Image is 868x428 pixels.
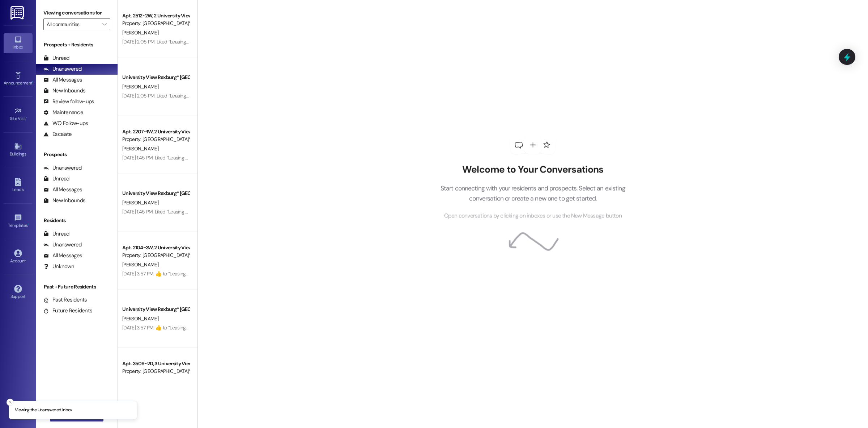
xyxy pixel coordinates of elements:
[4,247,33,267] a: Account
[122,92,311,99] div: [DATE] 2:05 PM: Liked “Leasing ([GEOGRAPHIC_DATA]*): We don't but thanks for checking”
[15,407,72,414] p: Viewing the Unanswered inbox
[122,136,189,143] div: Property: [GEOGRAPHIC_DATA]*
[102,21,106,27] i: 
[43,54,69,62] div: Unread
[26,115,27,120] span: •
[122,367,189,375] div: Property: [GEOGRAPHIC_DATA]*
[429,183,636,204] p: Start connecting with your residents and prospects. Select an existing conversation or create a n...
[4,212,33,231] a: Templates •
[122,360,189,367] div: Apt. 3509~2D, 3 University View Rexburg
[43,120,88,127] div: WO Follow-ups
[47,18,99,30] input: All communities
[43,241,82,249] div: Unanswered
[122,315,158,322] span: [PERSON_NAME]
[122,12,189,20] div: Apt. 2512~2W, 2 University View Rexburg
[122,199,158,206] span: [PERSON_NAME]
[28,222,29,227] span: •
[43,186,82,194] div: All Messages
[122,208,536,215] div: [DATE] 1:45 PM: Liked “Leasing ([GEOGRAPHIC_DATA]*): Hey [PERSON_NAME]! You have a concession for...
[43,65,82,73] div: Unanswered
[43,263,74,270] div: Unknown
[122,190,189,197] div: University View Rexburg* [GEOGRAPHIC_DATA]
[122,324,344,331] div: [DATE] 3:57 PM: ​👍​ to “ Leasing (University View Rexburg*): Thank you for signing those, [PERSON...
[122,145,158,152] span: [PERSON_NAME]
[36,41,118,49] div: Prospects + Residents
[36,217,118,224] div: Residents
[43,164,82,172] div: Unanswered
[122,261,158,268] span: [PERSON_NAME]
[43,175,69,183] div: Unread
[43,197,85,204] div: New Inbounds
[4,176,33,195] a: Leads
[122,252,189,259] div: Property: [GEOGRAPHIC_DATA]*
[7,399,14,406] button: Close toast
[36,151,118,158] div: Prospects
[36,283,118,291] div: Past + Future Residents
[429,164,636,176] h2: Welcome to Your Conversations
[122,128,189,136] div: Apt. 2207~1W, 2 University View Rexburg
[4,140,33,160] a: Buildings
[32,79,33,84] span: •
[43,296,87,304] div: Past Residents
[43,307,92,315] div: Future Residents
[4,105,33,124] a: Site Visit •
[122,29,158,36] span: [PERSON_NAME]
[43,109,83,116] div: Maintenance
[122,270,344,277] div: [DATE] 3:57 PM: ​👍​ to “ Leasing (University View Rexburg*): Thank you for signing those, [PERSON...
[122,154,536,161] div: [DATE] 1:45 PM: Liked “Leasing ([GEOGRAPHIC_DATA]*): Hey [PERSON_NAME]! You have a concession for...
[43,230,69,238] div: Unread
[43,130,72,138] div: Escalate
[43,87,85,95] div: New Inbounds
[122,306,189,313] div: University View Rexburg* [GEOGRAPHIC_DATA]
[43,98,94,105] div: Review follow-ups
[43,252,82,259] div: All Messages
[10,6,25,20] img: ResiDesk Logo
[43,76,82,84] div: All Messages
[122,38,311,45] div: [DATE] 2:05 PM: Liked “Leasing ([GEOGRAPHIC_DATA]*): We don't but thanks for checking”
[43,7,110,18] label: Viewing conversations for
[122,83,158,90] span: [PERSON_NAME]
[122,74,189,81] div: University View Rexburg* [GEOGRAPHIC_DATA]
[4,33,33,53] a: Inbox
[122,244,189,252] div: Apt. 2104~3W, 2 University View Rexburg
[4,283,33,302] a: Support
[444,211,622,220] span: Open conversations by clicking on inboxes or use the New Message button
[122,20,189,27] div: Property: [GEOGRAPHIC_DATA]*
